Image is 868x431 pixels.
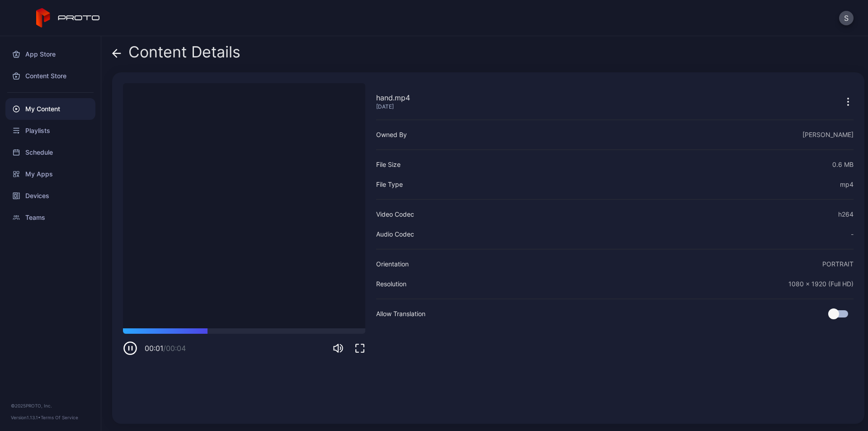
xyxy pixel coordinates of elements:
[5,207,95,228] a: Teams
[376,103,410,110] div: [DATE]
[5,98,95,120] a: My Content
[832,159,854,170] div: 0.6 MB
[5,43,95,65] a: App Store
[376,209,414,220] div: Video Codec
[5,142,95,163] a: Schedule
[376,259,409,270] div: Orientation
[145,343,186,354] div: 00:01
[851,229,854,240] div: -
[11,415,41,420] span: Version 1.13.1 •
[376,92,410,103] div: hand.mp4
[123,83,365,328] video: Sorry, your browser doesn‘t support embedded videos
[5,163,95,185] a: My Apps
[838,209,854,220] div: h264
[41,415,78,420] a: Terms Of Service
[376,279,406,289] div: Resolution
[376,129,407,140] div: Owned By
[163,344,186,353] span: / 00:04
[802,129,854,140] div: [PERSON_NAME]
[376,179,403,190] div: File Type
[840,179,854,190] div: mp4
[11,402,90,409] div: © 2025 PROTO, Inc.
[5,185,95,207] a: Devices
[5,120,95,142] a: Playlists
[822,259,854,270] div: PORTRAIT
[5,65,95,87] a: Content Store
[788,279,854,289] div: 1080 x 1920 (Full HD)
[376,229,414,240] div: Audio Codec
[376,308,425,319] div: Allow Translation
[112,43,241,65] div: Content Details
[839,11,854,25] button: S
[376,159,401,170] div: File Size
